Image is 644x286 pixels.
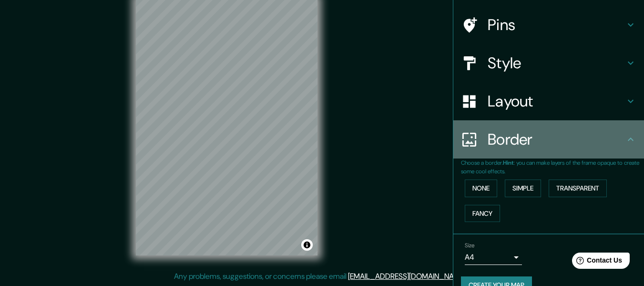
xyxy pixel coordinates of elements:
[453,82,644,120] div: Layout
[549,180,607,197] button: Transparent
[453,6,644,44] div: Pins
[488,130,625,149] h4: Border
[301,239,313,251] button: Toggle attribution
[503,159,514,167] b: Hint
[488,15,625,34] h4: Pins
[453,44,644,82] div: Style
[465,205,500,222] button: Fancy
[488,53,625,73] h4: Style
[465,250,522,265] div: A4
[348,271,466,281] a: [EMAIL_ADDRESS][DOMAIN_NAME]
[465,242,475,250] label: Size
[488,92,625,111] h4: Layout
[174,271,467,282] p: Any problems, suggestions, or concerns please email .
[505,180,541,197] button: Simple
[465,180,497,197] button: None
[453,120,644,159] div: Border
[461,159,644,176] p: Choose a border. : you can make layers of the frame opaque to create some cool effects.
[559,249,634,275] iframe: Help widget launcher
